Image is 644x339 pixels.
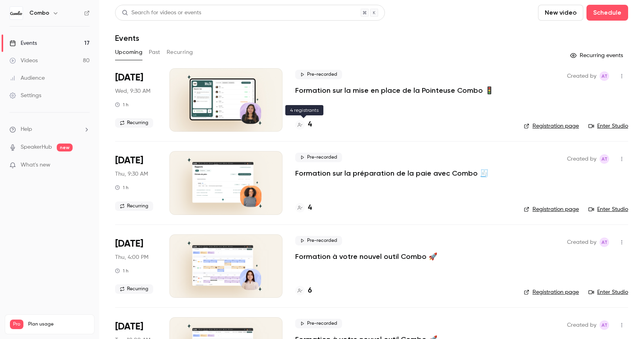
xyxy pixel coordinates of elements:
h4: 4 [308,119,312,130]
span: [DATE] [115,237,143,250]
span: Recurring [115,118,153,128]
span: Wed, 9:30 AM [115,87,150,95]
span: Pre-recorded [295,319,342,328]
a: 4 [295,119,312,130]
div: 1 h [115,268,129,274]
span: AT [602,320,607,330]
span: Help [21,125,32,134]
span: Thu, 9:30 AM [115,170,148,178]
iframe: Noticeable Trigger [80,162,90,169]
span: AT [602,154,607,164]
h6: Combo [29,9,49,17]
div: Sep 25 Thu, 9:30 AM (Europe/Paris) [115,151,157,215]
div: Events [10,39,37,47]
a: Enter Studio [588,288,628,296]
span: What's new [21,161,50,169]
div: Sep 24 Wed, 9:30 AM (Europe/Paris) [115,68,157,132]
a: Registration page [524,288,579,296]
span: [DATE] [115,154,143,167]
span: AT [602,237,607,247]
span: new [57,144,73,151]
span: Recurring [115,284,153,294]
a: Formation sur la préparation de la paie avec Combo 🧾 [295,169,488,178]
button: Past [149,46,160,59]
button: Schedule [586,5,628,21]
button: New video [538,5,583,21]
span: Thu, 4:00 PM [115,253,148,261]
span: Created by [567,237,596,247]
div: 1 h [115,184,129,191]
a: Registration page [524,205,579,213]
a: Registration page [524,122,579,130]
img: Combo [10,7,23,19]
span: Plan usage [28,321,89,328]
button: Recurring [167,46,193,59]
h4: 4 [308,203,312,213]
li: help-dropdown-opener [10,125,90,134]
a: SpeakerHub [21,143,52,151]
a: Enter Studio [588,122,628,130]
span: Pro [10,320,23,329]
a: Formation à votre nouvel outil Combo 🚀 [295,252,437,261]
div: 1 h [115,102,129,108]
a: 6 [295,285,312,296]
span: Created by [567,71,596,81]
span: Recurring [115,201,153,211]
a: 4 [295,203,312,213]
div: Search for videos or events [122,9,201,17]
span: Amandine Test [600,237,609,247]
span: Pre-recorded [295,236,342,245]
span: AT [602,71,607,81]
span: Amandine Test [600,154,609,164]
span: Amandine Test [600,71,609,81]
span: [DATE] [115,320,143,333]
a: Enter Studio [588,205,628,213]
button: Upcoming [115,46,142,59]
span: Pre-recorded [295,70,342,79]
span: Amandine Test [600,320,609,330]
a: Formation sur la mise en place de la Pointeuse Combo 🚦 [295,86,494,95]
span: Pre-recorded [295,153,342,162]
span: [DATE] [115,71,143,84]
h1: Events [115,33,139,43]
button: Recurring events [567,49,628,62]
span: Created by [567,320,596,330]
div: Settings [10,92,41,100]
div: Videos [10,57,38,65]
span: Created by [567,154,596,164]
div: Sep 25 Thu, 4:00 PM (Europe/Paris) [115,234,157,298]
div: Audience [10,74,45,82]
h4: 6 [308,285,312,296]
